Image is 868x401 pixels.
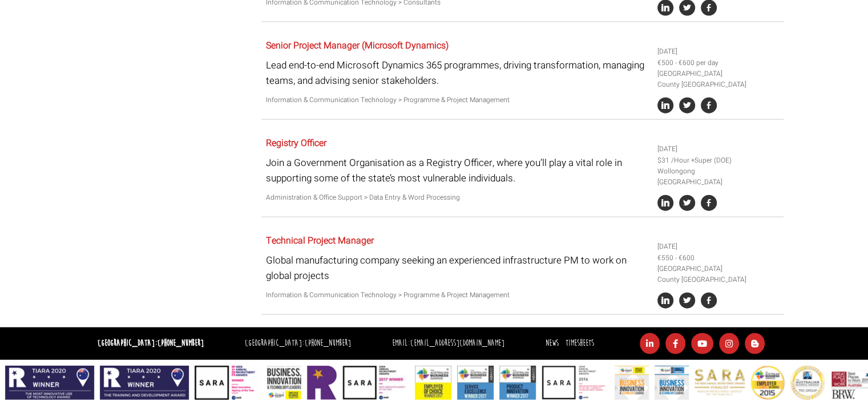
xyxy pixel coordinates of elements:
a: News [546,338,559,349]
li: Email: [389,335,507,352]
li: [GEOGRAPHIC_DATA] County [GEOGRAPHIC_DATA] [657,264,780,285]
li: [GEOGRAPHIC_DATA] County [GEOGRAPHIC_DATA] [657,68,780,90]
p: Information & Communication Technology > Programme & Project Management [266,290,649,301]
p: Administration & Office Support > Data Entry & Word Processing [266,192,649,203]
li: Wollongong [GEOGRAPHIC_DATA] [657,166,780,188]
a: Timesheets [566,338,594,349]
li: [DATE] [657,241,780,252]
li: $31 /Hour +Super (DOE) [657,155,780,166]
a: Senior Project Manager (Microsoft Dynamics) [266,39,449,52]
p: Information & Communication Technology > Programme & Project Management [266,95,649,106]
li: [GEOGRAPHIC_DATA]: [242,335,354,352]
li: €550 - €600 [657,253,780,264]
a: Technical Project Manager [266,234,374,248]
p: Global manufacturing company seeking an experienced infrastructure PM to work on global projects [266,253,649,283]
a: [PHONE_NUMBER] [158,338,204,349]
li: [DATE] [657,144,780,155]
strong: [GEOGRAPHIC_DATA]: [98,338,204,349]
a: [EMAIL_ADDRESS][DOMAIN_NAME] [410,338,504,349]
li: €500 - €600 per day [657,58,780,68]
a: [PHONE_NUMBER] [305,338,351,349]
p: Join a Government Organisation as a Registry Officer, where you’ll play a vital role in supportin... [266,155,649,186]
p: Lead end-to-end Microsoft Dynamics 365 programmes, driving transformation, managing teams, and ad... [266,58,649,88]
a: Registry Officer [266,136,326,150]
li: [DATE] [657,46,780,57]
